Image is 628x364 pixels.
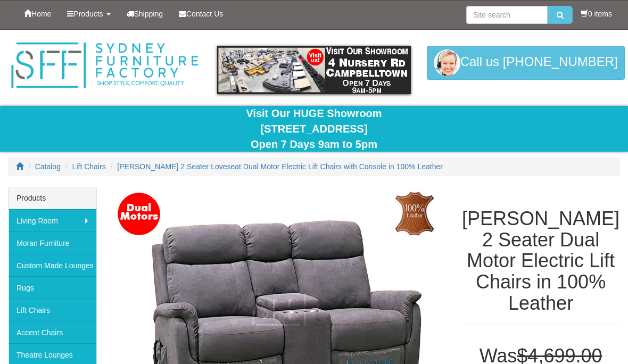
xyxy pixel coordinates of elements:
[186,10,223,18] span: Contact Us
[9,254,96,276] a: Custom Made Lounges
[9,321,96,343] a: Accent Chairs
[461,208,620,313] h1: [PERSON_NAME] 2 Seater Dual Motor Electric Lift Chairs in 100% Leather
[9,187,96,209] div: Products
[581,9,612,19] li: 0 items
[72,162,106,171] a: Lift Chairs
[217,46,410,94] img: showroom.gif
[9,276,96,299] a: Rugs
[59,1,118,27] a: Products
[35,162,61,171] a: Catalog
[466,6,548,24] input: Site search
[119,1,171,27] a: Shipping
[171,1,231,27] a: Contact Us
[16,1,59,27] a: Home
[9,299,96,321] a: Lift Chairs
[9,209,96,231] a: Living Room
[8,106,620,152] div: Visit Our HUGE Showroom [STREET_ADDRESS] Open 7 Days 9am to 5pm
[73,10,103,18] span: Products
[9,231,96,254] a: Moran Furniture
[117,162,443,171] a: [PERSON_NAME] 2 Seater Loveseat Dual Motor Electric Lift Chairs with Console in 100% Leather
[31,10,51,18] span: Home
[8,40,201,90] img: Sydney Furniture Factory
[134,10,163,18] span: Shipping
